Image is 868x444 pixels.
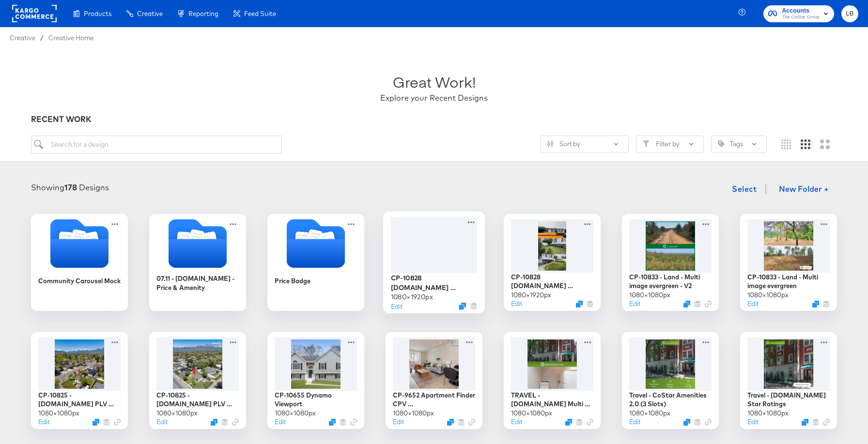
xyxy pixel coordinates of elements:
span: Creative [10,34,35,42]
button: Edit [511,417,522,427]
div: RECENT WORK [31,114,837,125]
button: Edit [629,299,640,308]
svg: Link [705,301,712,307]
button: Duplicate [683,419,690,426]
div: CP-10825 - [DOMAIN_NAME] PLV Viewport 21080×1080pxEditDuplicate [31,332,128,429]
a: Creative Home [48,34,93,42]
button: New Folder + [771,181,837,199]
div: CP-10828 [DOMAIN_NAME] Immersive Stories_9:161080×1920pxEditDuplicate [383,212,485,313]
span: Products [84,10,111,17]
div: TRAVEL - [DOMAIN_NAME] Multi Image Overlay [511,391,593,409]
svg: Duplicate [576,301,583,307]
div: 1080 × 1080 px [156,409,198,418]
button: Edit [511,299,522,308]
button: Duplicate [93,419,99,426]
button: AccountsThe CoStar Group [763,5,834,22]
div: 1080 × 1080 px [747,291,789,300]
svg: Duplicate [459,303,466,310]
span: Select [732,182,757,196]
div: 07.11 - [DOMAIN_NAME] - Price & Amenity [156,274,239,292]
div: 1080 × 1080 px [747,409,789,418]
div: CP-10828 [DOMAIN_NAME] Immersive Reels_9:161080×1920pxEditDuplicate [504,214,601,311]
svg: Link [705,419,712,426]
svg: Link [468,419,475,426]
div: 1080 × 1080 px [629,291,670,300]
span: Reporting [188,10,218,17]
div: CP-10833 - Land - Multi image evergreen - V2 [629,273,712,291]
div: TRAVEL - [DOMAIN_NAME] Multi Image Overlay1080×1080pxEditDuplicate [504,332,601,429]
div: Showing Designs [31,182,109,193]
button: Edit [393,417,404,427]
div: Explore your Recent Designs [380,92,488,104]
div: Great Work! [393,72,476,92]
div: 1080 × 1080 px [38,409,79,418]
div: 07.11 - [DOMAIN_NAME] - Price & Amenity [149,214,246,311]
span: Accounts [782,6,820,16]
button: LB [841,5,858,22]
button: Edit [747,417,759,427]
div: 1080 × 1920 px [511,291,551,300]
svg: Link [587,419,593,426]
div: Community Carousel Mock [38,276,121,286]
span: / [35,34,48,42]
svg: Folder [31,219,128,268]
span: Creative [137,10,163,17]
div: CP-10825 - [DOMAIN_NAME] PLV Viewport 11080×1080pxEditDuplicate [149,332,246,429]
strong: 178 [64,183,77,192]
div: 1080 × 1080 px [393,409,434,418]
svg: Filter [643,140,650,147]
svg: Duplicate [802,419,808,426]
svg: Medium grid [801,139,810,149]
svg: Duplicate [447,419,454,426]
svg: Duplicate [683,301,690,307]
div: Travel - [DOMAIN_NAME] Star Ratings [747,391,830,409]
svg: Folder [149,219,246,268]
div: CP-9652 Apartment Finder CPV [GEOGRAPHIC_DATA] [393,391,475,409]
svg: Large grid [820,139,830,149]
div: Price Badge [267,214,364,311]
svg: Link [823,419,830,426]
svg: Link [114,419,121,426]
div: CP-10828 [DOMAIN_NAME] Immersive Reels_9:16 [511,273,593,291]
div: CP-10833 - Land - Multi image evergreen [747,273,830,291]
span: The CoStar Group [782,14,820,21]
div: CP-10655 Dynamo Viewport [275,391,357,409]
svg: Duplicate [812,301,819,307]
div: Travel - [DOMAIN_NAME] Star Ratings1080×1080pxEditDuplicate [740,332,837,429]
svg: Small grid [781,139,791,149]
div: CP-10825 - [DOMAIN_NAME] PLV Viewport 2 [38,391,121,409]
svg: Link [350,419,357,426]
svg: Duplicate [565,419,572,426]
button: Edit [38,417,49,427]
div: Travel - CoStar Amenities 2.0 (3 Slots)1080×1080pxEditDuplicate [622,332,719,429]
svg: Duplicate [211,419,217,426]
div: 1080 × 1920 px [391,292,433,301]
button: FilterFilter by [636,136,704,153]
svg: Tag [718,140,725,147]
button: Edit [275,417,286,427]
div: CP-10828 [DOMAIN_NAME] Immersive Stories_9:16 [391,273,478,292]
div: Price Badge [275,276,310,286]
div: Community Carousel Mock [31,214,128,311]
button: Edit [391,301,403,310]
div: CP-9652 Apartment Finder CPV [GEOGRAPHIC_DATA]1080×1080pxEditDuplicate [386,332,482,429]
div: Travel - CoStar Amenities 2.0 (3 Slots) [629,391,712,409]
input: Search for a design [31,136,282,153]
button: Edit [629,417,640,427]
div: CP-10833 - Land - Multi image evergreen - V21080×1080pxEditDuplicate [622,214,719,311]
div: CP-10825 - [DOMAIN_NAME] PLV Viewport 1 [156,391,239,409]
button: TagTags [711,136,767,153]
svg: Folder [267,219,364,268]
svg: Sliders [547,140,554,147]
svg: Duplicate [329,419,336,426]
div: CP-10655 Dynamo Viewport1080×1080pxEditDuplicate [267,332,364,429]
